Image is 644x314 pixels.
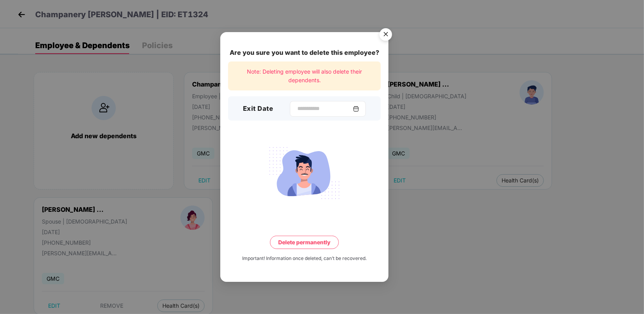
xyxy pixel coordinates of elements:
[270,236,339,249] button: Delete permanently
[375,25,397,47] img: svg+xml;base64,PHN2ZyB4bWxucz0iaHR0cDovL3d3dy53My5vcmcvMjAwMC9zdmciIHdpZHRoPSI1NiIgaGVpZ2h0PSI1Ni...
[261,143,348,204] img: svg+xml;base64,PHN2ZyB4bWxucz0iaHR0cDovL3d3dy53My5vcmcvMjAwMC9zdmciIHdpZHRoPSIyMjQiIGhlaWdodD0iMT...
[228,61,381,91] div: Note: Deleting employee will also delete their dependents.
[242,255,367,262] div: Important! Information once deleted, can’t be recovered.
[228,48,381,58] div: Are you sure you want to delete this employee?
[375,25,396,46] button: Close
[353,106,359,112] img: svg+xml;base64,PHN2ZyBpZD0iQ2FsZW5kYXItMzJ4MzIiIHhtbG5zPSJodHRwOi8vd3d3LnczLm9yZy8yMDAwL3N2ZyIgd2...
[243,104,273,114] h3: Exit Date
